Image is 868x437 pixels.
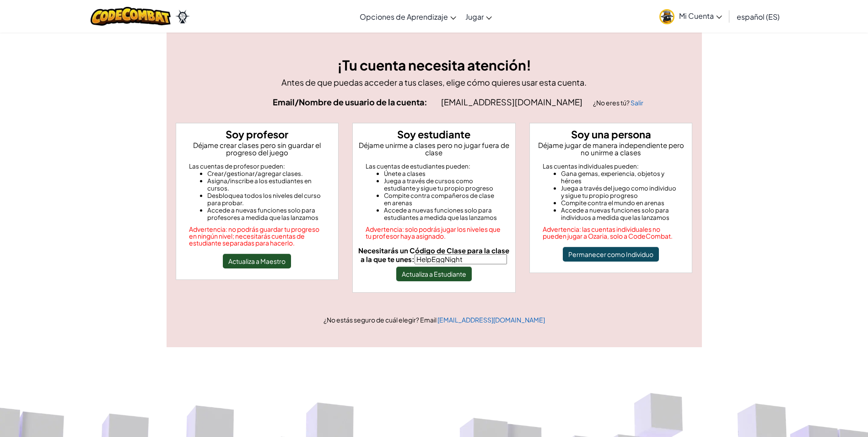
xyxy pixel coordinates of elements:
[358,246,509,263] span: Necesitarás un Código de Clase para la clase a la que te unes:
[226,128,288,141] strong: Soy profesor
[189,226,326,246] div: Advertencia: no podrás guardar tu progreso en ningún nivel; necesitarás cuentas de estudiante sep...
[655,2,727,31] a: Mi Cuenta
[384,170,502,177] li: Únete a clases
[534,142,689,156] p: Déjame jugar de manera independiente pero no unirme a clases
[593,98,631,107] span: ¿No eres tú?
[91,7,171,26] img: CodeCombat logo
[175,10,190,23] img: Ozaria
[176,55,693,76] h3: ¡Tu cuenta necesita atención!
[465,12,484,22] span: Jugar
[441,97,584,107] span: [EMAIL_ADDRESS][DOMAIN_NAME]
[561,207,679,221] li: Accede a nuevas funciones solo para individuos a medida que las lanzamos
[563,247,659,262] button: Permanecer como Individuo
[561,199,679,207] li: Compite contra el mundo en arenas
[543,163,679,170] div: Las cuentas individuales pueden:
[207,192,326,207] li: Desbloquea todos los niveles del curso para probar.
[223,254,291,268] button: Actualiza a Maestro
[571,128,651,141] strong: Soy una persona
[437,316,545,324] a: [EMAIL_ADDRESS][DOMAIN_NAME]
[189,163,326,170] div: Las cuentas de profesor pueden:
[659,9,674,24] img: avatar
[384,177,502,192] li: Juega a través de cursos como estudiante y sigue tu propio progreso
[207,170,326,177] li: Crear/gestionar/agregar clases.
[396,267,472,281] button: Actualiza a Estudiante
[207,207,326,221] li: Accede a nuevas funciones solo para profesores a medida que las lanzamos
[415,254,507,264] input: Necesitarás un Código de Clase para la clase a la que te unes:
[356,142,512,156] p: Déjame unirme a clases pero no jugar fuera de clase
[561,170,679,185] li: Gana gemas, experiencia, objetos y héroes
[323,316,437,324] span: ¿No estás seguro de cuál elegir? Email
[273,97,427,107] strong: Email/Nombre de usuario de la cuenta:
[384,192,502,207] li: Compite contra compañeros de clase en arenas
[543,226,679,240] div: Advertencia: las cuentas individuales no pueden jugar a Ozaria, solo a CodeCombat.
[397,128,470,141] strong: Soy estudiante
[366,226,502,240] div: Advertencia: solo podrás jugar los niveles que tu profesor haya asignado.
[732,4,784,29] a: español (ES)
[207,177,326,192] li: Asigna/inscribe a los estudiantes en cursos.
[737,12,780,22] span: español (ES)
[176,76,693,89] p: Antes de que puedas acceder a tus clases, elige cómo quieres usar esta cuenta.
[631,98,643,107] a: Salir
[561,185,679,199] li: Juega a través del juego como individuo y sigue tu propio progreso
[180,142,335,156] p: Déjame crear clases pero sin guardar el progreso del juego
[355,4,461,29] a: Opciones de Aprendizaje
[384,207,502,221] li: Accede a nuevas funciones solo para estudiantes a medida que las lanzamos
[461,4,496,29] a: Jugar
[366,163,502,170] div: Las cuentas de estudiantes pueden:
[679,11,722,21] span: Mi Cuenta
[360,12,448,22] span: Opciones de Aprendizaje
